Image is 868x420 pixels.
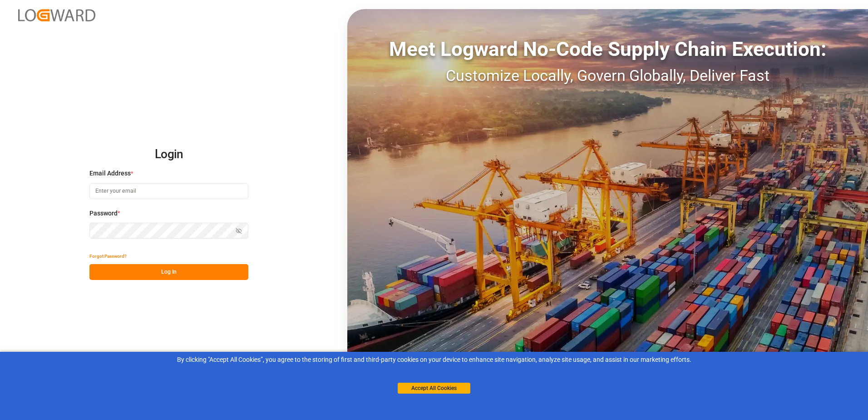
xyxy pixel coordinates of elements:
button: Log In [89,264,248,280]
div: Customize Locally, Govern Globally, Deliver Fast [347,64,868,87]
div: Meet Logward No-Code Supply Chain Execution: [347,34,868,64]
button: Forgot Password? [89,248,127,264]
button: Accept All Cookies [398,383,470,394]
div: By clicking "Accept All Cookies”, you agree to the storing of first and third-party cookies on yo... [6,355,862,365]
input: Enter your email [89,183,248,199]
img: Logward_new_orange.png [18,9,95,21]
span: Password [89,209,118,218]
h2: Login [89,140,248,169]
span: Email Address [89,169,131,178]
